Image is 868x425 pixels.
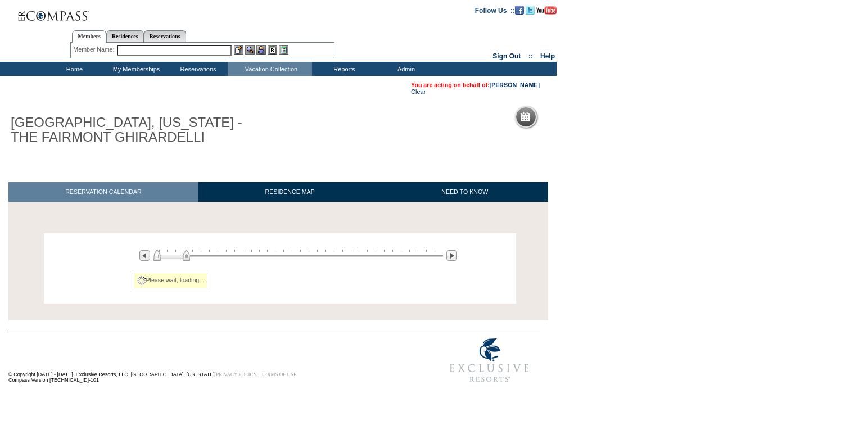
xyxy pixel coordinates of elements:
[526,6,535,13] a: Follow us on Twitter
[535,114,621,121] h5: Reservation Calendar
[268,45,277,55] img: Reservations
[515,6,524,15] img: Become our fan on Facebook
[104,62,166,76] td: My Memberships
[439,332,540,388] img: Exclusive Resorts
[8,182,198,202] a: RESERVATION CALENDAR
[216,372,257,377] a: PRIVACY POLICY
[72,30,106,43] a: Members
[446,250,457,261] img: Next
[261,372,297,377] a: TERMS OF USE
[279,45,288,55] img: b_calculator.gif
[490,82,540,88] a: [PERSON_NAME]
[492,52,521,60] a: Sign Out
[411,82,540,88] span: You are acting on behalf of:
[245,45,255,55] img: View
[139,250,150,261] img: Previous
[144,30,186,42] a: Reservations
[42,62,104,76] td: Home
[411,88,426,95] a: Clear
[381,182,548,202] a: NEED TO KNOW
[475,6,515,15] td: Follow Us ::
[374,62,436,76] td: Admin
[540,52,555,60] a: Help
[536,6,557,15] img: Subscribe to our YouTube Channel
[198,182,382,202] a: RESIDENCE MAP
[137,276,146,285] img: spinner2.gif
[515,6,524,13] a: Become our fan on Facebook
[166,62,228,76] td: Reservations
[8,113,260,147] h1: [GEOGRAPHIC_DATA], [US_STATE] - THE FAIRMONT GHIRARDELLI
[228,62,312,76] td: Vacation Collection
[256,45,266,55] img: Impersonate
[526,6,535,15] img: Follow us on Twitter
[312,62,374,76] td: Reports
[73,45,116,55] div: Member Name:
[234,45,243,55] img: b_edit.gif
[536,6,557,13] a: Subscribe to our YouTube Channel
[106,30,144,42] a: Residences
[134,273,208,288] div: Please wait, loading...
[528,52,533,60] span: ::
[8,333,402,389] td: © Copyright [DATE] - [DATE]. Exclusive Resorts, LLC. [GEOGRAPHIC_DATA], [US_STATE]. Compass Versi...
